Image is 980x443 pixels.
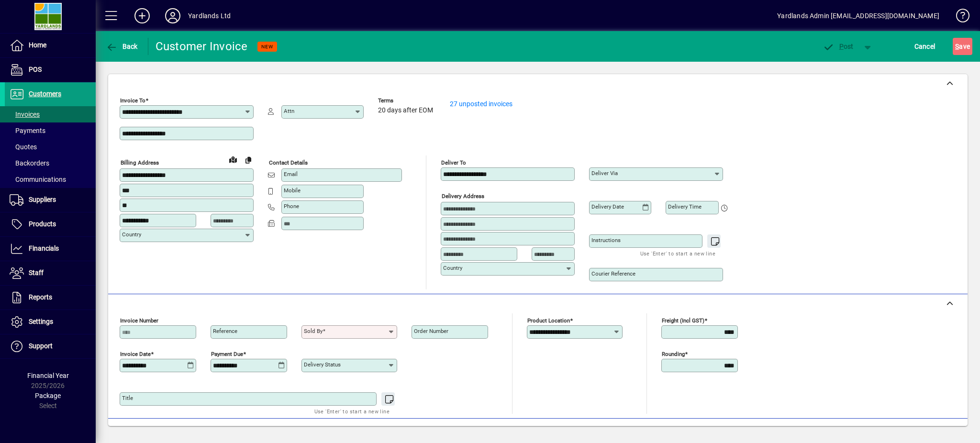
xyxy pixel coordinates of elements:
[29,90,61,98] span: Customers
[450,100,512,108] a: 27 unposted invoices
[953,38,972,55] button: Save
[35,392,61,399] span: Package
[29,318,53,325] span: Settings
[156,39,248,54] div: Customer Invoice
[29,220,56,228] span: Products
[5,310,96,334] a: Settings
[103,38,140,55] button: Back
[96,38,148,55] app-page-header-button: Back
[5,334,96,358] a: Support
[10,111,40,118] span: Invoices
[5,237,96,261] a: Financials
[902,424,941,440] span: Product
[5,171,96,188] a: Communications
[378,107,433,114] span: 20 days after EOM
[213,328,237,334] mat-label: Reference
[29,342,53,350] span: Support
[591,237,621,244] mat-label: Instructions
[591,170,618,177] mat-label: Deliver via
[591,270,635,277] mat-label: Courier Reference
[378,98,435,104] span: Terms
[5,58,96,82] a: POS
[314,406,390,417] mat-hint: Use 'Enter' to start a new line
[127,7,157,24] button: Add
[261,44,273,50] span: NEW
[823,43,854,50] span: ost
[591,203,624,210] mat-label: Delivery date
[10,143,37,151] span: Quotes
[284,187,301,194] mat-label: Mobile
[818,38,858,55] button: Post
[211,351,243,357] mat-label: Payment due
[5,33,96,57] a: Home
[29,66,42,73] span: POS
[5,286,96,310] a: Reports
[29,269,44,277] span: Staff
[839,43,844,50] span: P
[640,248,715,259] mat-hint: Use 'Enter' to start a new line
[414,328,448,334] mat-label: Order number
[955,39,970,54] span: ave
[120,351,151,357] mat-label: Invoice date
[304,328,323,334] mat-label: Sold by
[225,152,241,167] a: View on map
[284,203,299,210] mat-label: Phone
[29,196,56,203] span: Suppliers
[122,395,133,401] mat-label: Title
[662,351,685,357] mat-label: Rounding
[443,265,462,271] mat-label: Country
[10,176,66,183] span: Communications
[29,293,52,301] span: Reports
[949,2,968,33] a: Knowledge Base
[5,188,96,212] a: Suppliers
[898,423,946,441] button: Product
[777,8,939,23] div: Yardlands Admin [EMAIL_ADDRESS][DOMAIN_NAME]
[120,97,145,104] mat-label: Invoice To
[5,261,96,285] a: Staff
[304,361,341,368] mat-label: Delivery status
[284,171,298,177] mat-label: Email
[639,424,688,440] span: Product History
[106,43,138,50] span: Back
[284,108,294,114] mat-label: Attn
[10,159,49,167] span: Backorders
[662,317,704,324] mat-label: Freight (incl GST)
[5,155,96,171] a: Backorders
[5,139,96,155] a: Quotes
[5,212,96,236] a: Products
[955,43,959,50] span: S
[120,317,158,324] mat-label: Invoice number
[157,7,188,24] button: Profile
[29,41,46,49] span: Home
[241,152,256,167] button: Copy to Delivery address
[188,8,231,23] div: Yardlands Ltd
[29,244,59,252] span: Financials
[5,106,96,122] a: Invoices
[441,159,466,166] mat-label: Deliver To
[122,231,141,238] mat-label: Country
[912,38,938,55] button: Cancel
[10,127,45,134] span: Payments
[5,122,96,139] a: Payments
[527,317,570,324] mat-label: Product location
[27,372,69,379] span: Financial Year
[668,203,702,210] mat-label: Delivery time
[914,39,935,54] span: Cancel
[635,423,691,441] button: Product History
